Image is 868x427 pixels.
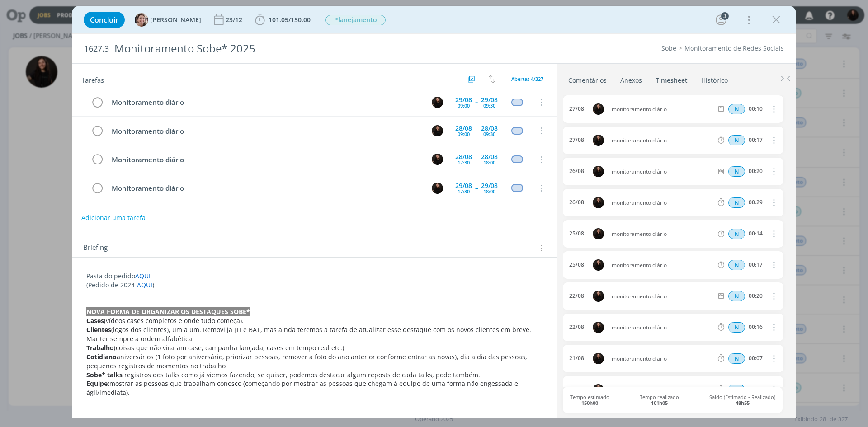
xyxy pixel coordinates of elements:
[749,262,763,268] div: 00:17
[728,385,745,395] span: N
[475,156,478,163] span: --
[569,262,584,268] div: 25/08
[111,38,489,60] div: Monitoramento Sobe* 2025
[325,15,386,25] span: Planejamento
[593,228,604,239] img: S
[569,355,584,361] div: 21/08
[728,353,745,364] div: Horas normais
[288,15,291,24] span: /
[81,74,104,84] span: Tarefas
[728,291,745,301] div: Horas normais
[481,97,498,103] div: 29/08
[458,189,470,194] div: 17:30
[430,95,444,109] button: S
[749,324,763,330] div: 00:16
[569,137,584,143] div: 27/08
[483,189,495,194] div: 18:00
[84,44,109,54] span: 1627.3
[483,131,495,136] div: 09:30
[721,12,729,20] div: 3
[651,399,668,406] b: 101h05
[728,353,745,364] span: N
[481,183,498,189] div: 29/08
[608,200,716,206] span: monitoramento diário
[291,15,311,24] span: 150:00
[135,13,148,27] img: A
[593,166,604,177] img: S
[728,166,745,177] div: Horas normais
[728,322,745,333] span: N
[728,260,745,270] span: N
[430,124,444,137] button: S
[736,399,750,406] b: 48h55
[72,6,796,418] div: dialog
[608,231,716,237] span: monitoramento diário
[108,97,423,108] div: Monitoramento diário
[432,97,443,108] img: S
[475,185,478,191] span: --
[608,169,716,174] span: monitoramento diário
[432,154,443,165] img: S
[108,154,423,165] div: Monitoramento diário
[714,13,728,27] button: 3
[701,72,728,85] a: Histórico
[728,104,745,114] span: N
[430,181,444,195] button: S
[86,325,533,343] span: (logos dos clientes), um a um. Removi já JTI e BAT, mas ainda teremos a tarefa de atualizar esse ...
[569,199,584,206] div: 26/08
[749,168,763,174] div: 00:20
[568,72,607,85] a: Comentários
[728,197,745,208] span: N
[86,307,250,316] strong: NOVA FORMA DE ORGANIZAR OS DESTAQUES SOBE*
[569,293,584,299] div: 22/08
[569,324,584,330] div: 22/08
[86,371,124,379] strong: Sobe* talks
[83,242,108,254] span: Briefing
[728,385,745,395] div: Horas normais
[432,183,443,194] img: S
[620,76,642,85] div: Anexos
[728,104,745,114] div: Horas normais
[593,353,604,364] img: S
[684,44,784,52] a: Monitoramento de Redes Sociais
[728,291,745,301] span: N
[81,210,146,226] button: Adicionar uma tarefa
[108,126,423,137] div: Monitoramento diário
[511,75,543,82] span: Abertas 4/327
[226,17,244,23] div: 23/12
[608,325,716,330] span: monitoramento diário
[269,15,288,24] span: 101:05
[593,384,604,395] img: S
[569,168,584,174] div: 26/08
[728,166,745,177] span: N
[749,199,763,206] div: 00:29
[150,17,201,23] span: [PERSON_NAME]
[86,316,104,325] strong: Cases
[455,154,472,160] div: 28/08
[593,322,604,333] img: S
[86,352,117,361] strong: Cotidiano
[728,229,745,239] span: N
[569,106,584,112] div: 27/08
[728,135,745,145] span: N
[749,293,763,299] div: 00:20
[655,72,688,85] a: Timesheet
[608,356,716,361] span: monitoramento diário
[608,294,716,299] span: monitoramento diário
[104,316,244,325] span: (vídeos cases completos e onde tudo começa).
[86,379,109,388] strong: Equipe:
[481,154,498,160] div: 28/08
[728,135,745,145] div: Horas normais
[86,325,111,334] strong: Clientes
[86,343,114,352] strong: Trabalho
[432,125,443,136] img: S
[483,160,495,165] div: 18:00
[86,281,543,290] p: (Pedido de 2024- )
[90,16,118,23] span: Concluir
[749,137,763,143] div: 00:17
[475,127,478,134] span: --
[749,355,763,361] div: 00:07
[86,379,520,397] span: mostrar as pessoas que trabalham conosco (começando por mostrar as pessoas que chegam à equipe de...
[124,371,480,379] span: registros dos talks como já viemos fazendo, se quiser, podemos destacar algum reposts de cada tal...
[608,107,716,112] span: monitoramento diário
